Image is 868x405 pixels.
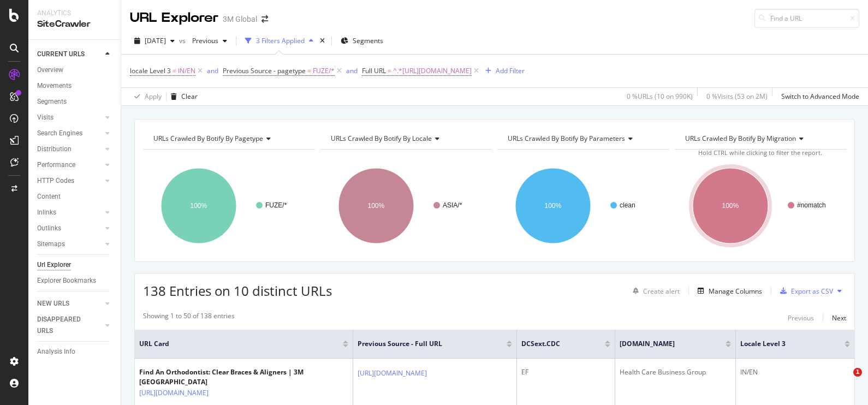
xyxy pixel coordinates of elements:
[130,88,162,105] button: Apply
[37,275,113,287] a: Explorer Bookmarks
[346,65,358,76] button: and
[832,311,846,324] button: Next
[443,201,462,209] text: ASIA/*
[37,239,102,250] a: Sitemaps
[143,311,235,324] div: Showing 1 to 50 of 138 entries
[37,144,102,155] a: Distribution
[37,239,65,250] div: Sitemaps
[37,346,113,358] a: Analysis Info
[37,96,113,108] a: Segments
[223,66,306,75] span: Previous Source - pagetype
[37,314,102,337] a: DISAPPEARED URLS
[37,64,113,76] a: Overview
[139,339,340,349] span: URL Card
[853,368,862,377] span: 1
[179,36,188,45] span: vs
[481,64,525,78] button: Add Filter
[191,202,207,210] text: 100%
[37,259,71,271] div: Url Explorer
[393,63,472,79] span: ^.*[URL][DOMAIN_NAME]
[153,134,263,143] span: URLs Crawled By Botify By pagetype
[506,130,659,147] h4: URLs Crawled By Botify By parameters
[37,112,53,123] div: Visits
[167,88,198,105] button: Clear
[37,207,102,218] a: Inlinks
[358,368,427,379] a: [URL][DOMAIN_NAME]
[181,92,198,101] div: Clear
[37,80,113,92] a: Movements
[241,32,318,50] button: 3 Filters Applied
[777,88,859,105] button: Switch to Advanced Mode
[620,367,731,377] div: Health Care Business Group
[329,130,483,147] h4: URLs Crawled By Botify By locale
[620,339,709,349] span: [DOMAIN_NAME]
[627,92,693,101] div: 0 % URLs ( 10 on 990K )
[722,202,739,210] text: 100%
[320,158,490,253] svg: A chart.
[37,49,85,60] div: CURRENT URLS
[685,134,796,143] span: URLs Crawled By Botify By migration
[740,339,828,349] span: locale Level 3
[37,159,102,171] a: Performance
[693,284,762,297] button: Manage Columns
[37,346,75,358] div: Analysis Info
[37,128,102,139] a: Search Engines
[143,158,312,253] div: A chart.
[496,66,525,75] div: Add Filter
[37,112,102,123] a: Visits
[740,367,850,377] div: IN/EN
[797,201,826,209] text: #nomatch
[545,202,562,210] text: 100%
[620,201,635,209] text: clean
[754,9,859,28] input: Find a URL
[521,339,588,349] span: DCSext.CDC
[791,287,833,296] div: Export as CSV
[313,63,335,79] span: FUZE/*
[130,32,179,50] button: [DATE]
[145,92,162,101] div: Apply
[145,36,166,45] span: 2025 Sep. 14th
[508,134,625,143] span: URLs Crawled By Botify By parameters
[37,298,69,309] div: NEW URLS
[151,130,305,147] h4: URLs Crawled By Botify By pagetype
[37,191,113,202] a: Content
[178,63,195,79] span: IN/EN
[353,36,383,45] span: Segments
[832,313,846,323] div: Next
[362,66,386,75] span: Full URL
[37,159,75,171] div: Performance
[207,66,218,75] div: and
[223,14,257,25] div: 3M Global
[37,96,67,108] div: Segments
[37,207,56,218] div: Inlinks
[139,367,348,387] div: Find An Orthodontist: Clear Braces & Aligners | 3M [GEOGRAPHIC_DATA]
[706,92,768,101] div: 0 % Visits ( 53 on 2M )
[37,128,82,139] div: Search Engines
[675,158,844,253] svg: A chart.
[143,282,332,300] span: 138 Entries on 10 distinct URLs
[207,65,218,76] button: and
[698,148,822,157] span: Hold CTRL while clicking to filter the report.
[628,282,680,300] button: Create alert
[336,32,388,50] button: Segments
[709,287,762,296] div: Manage Columns
[139,388,209,398] a: [URL][DOMAIN_NAME]
[37,259,113,271] a: Url Explorer
[497,158,667,253] svg: A chart.
[358,339,490,349] span: Previous Source - Full URL
[388,66,391,75] span: =
[367,202,384,210] text: 100%
[643,287,680,296] div: Create alert
[346,66,358,75] div: and
[130,66,171,75] span: locale Level 3
[37,175,74,187] div: HTTP Codes
[37,175,102,187] a: HTTP Codes
[37,18,112,31] div: SiteCrawler
[37,80,72,92] div: Movements
[831,368,857,394] iframe: Intercom live chat
[37,9,112,18] div: Analytics
[37,49,102,60] a: CURRENT URLS
[173,66,176,75] span: =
